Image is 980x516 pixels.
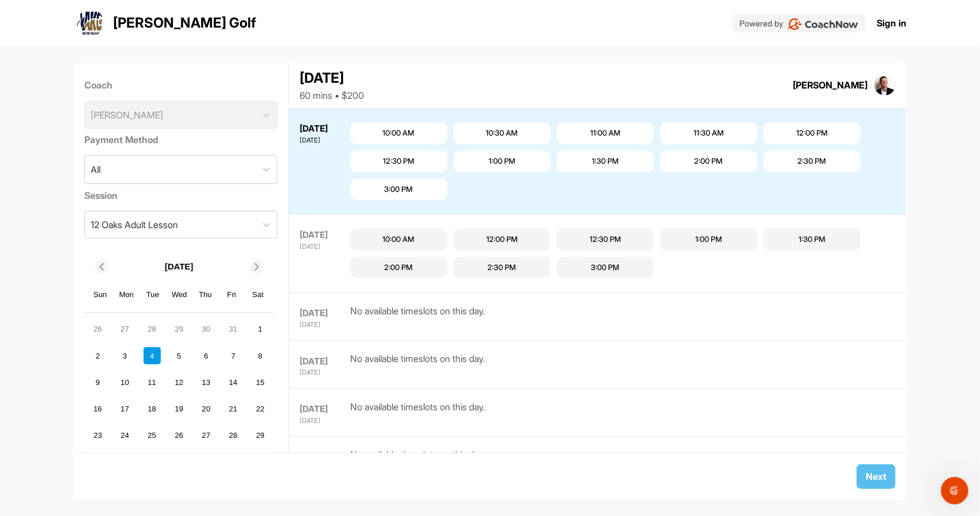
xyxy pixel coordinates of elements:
[84,133,278,147] label: Payment Method
[350,448,485,473] div: No available timeslots on this day.
[197,374,215,391] div: Choose Thursday, November 13th, 2025
[198,287,213,302] div: Thu
[250,287,265,302] div: Sat
[171,374,188,391] div: Choose Wednesday, November 12th, 2025
[857,464,896,489] button: Next
[694,128,724,139] div: 11:30 AM
[350,304,485,330] div: No available timeslots on this day.
[197,347,215,364] div: Choose Thursday, November 6th, 2025
[874,74,896,96] img: square_33d1b9b665a970990590299d55b62fd8.jpg
[797,156,826,167] div: 2:30 PM
[251,374,269,391] div: Choose Saturday, November 15th, 2025
[592,156,619,167] div: 1:30 PM
[88,319,270,472] div: month 2025-11
[116,427,133,444] div: Choose Monday, November 24th, 2025
[224,401,242,418] div: Choose Friday, November 21st, 2025
[300,136,347,145] div: [DATE]
[489,156,516,167] div: 1:00 PM
[165,260,193,274] p: [DATE]
[590,234,621,245] div: 12:30 PM
[113,13,256,33] p: [PERSON_NAME] Golf
[382,234,415,245] div: 10:00 AM
[116,401,133,418] div: Choose Monday, November 17th, 2025
[384,262,413,274] div: 2:00 PM
[384,184,413,195] div: 3:00 PM
[300,68,364,88] div: [DATE]
[796,128,828,139] div: 12:00 PM
[591,262,619,274] div: 3:00 PM
[91,218,178,232] div: 12 Oaks Adult Lesson
[91,163,100,176] div: All
[144,321,161,338] div: Choose Tuesday, October 28th, 2025
[224,347,242,364] div: Choose Friday, November 7th, 2025
[877,16,907,30] a: Sign in
[383,156,415,167] div: 12:30 PM
[224,321,242,338] div: Choose Friday, October 31st, 2025
[89,374,106,391] div: Choose Sunday, November 9th, 2025
[144,427,161,444] div: Choose Tuesday, November 25th, 2025
[251,347,269,364] div: Choose Saturday, November 8th, 2025
[144,347,161,364] div: Choose Tuesday, November 4th, 2025
[76,9,104,37] img: logo
[300,88,364,102] div: 60 mins • $200
[300,451,347,464] div: [DATE]
[788,18,858,30] img: CoachNow
[300,307,347,320] div: [DATE]
[84,188,278,202] label: Session
[694,156,723,167] div: 2:00 PM
[739,17,783,29] p: Powered by
[197,401,215,418] div: Choose Thursday, November 20th, 2025
[171,427,188,444] div: Choose Wednesday, November 26th, 2025
[89,347,106,364] div: Choose Sunday, November 2nd, 2025
[197,321,215,338] div: Choose Thursday, October 30th, 2025
[116,321,133,338] div: Choose Monday, October 27th, 2025
[300,320,347,330] div: [DATE]
[866,471,886,482] span: Next
[84,78,278,92] label: Coach
[224,427,242,444] div: Choose Friday, November 28th, 2025
[197,427,215,444] div: Choose Thursday, November 27th, 2025
[171,347,188,364] div: Choose Wednesday, November 5th, 2025
[300,403,347,416] div: [DATE]
[119,287,134,302] div: Mon
[350,400,485,426] div: No available timeslots on this day.
[171,321,188,338] div: Choose Wednesday, October 29th, 2025
[300,368,347,378] div: [DATE]
[145,287,160,302] div: Tue
[941,477,969,505] iframe: Intercom live chat
[144,401,161,418] div: Choose Tuesday, November 18th, 2025
[382,128,415,139] div: 10:00 AM
[300,122,347,136] div: [DATE]
[350,352,485,378] div: No available timeslots on this day.
[300,242,347,252] div: [DATE]
[89,427,106,444] div: Choose Sunday, November 23rd, 2025
[486,128,518,139] div: 10:30 AM
[116,347,133,364] div: Choose Monday, November 3rd, 2025
[89,321,106,338] div: Choose Sunday, October 26th, 2025
[695,234,722,245] div: 1:00 PM
[93,287,108,302] div: Sun
[116,374,133,391] div: Choose Monday, November 10th, 2025
[171,401,188,418] div: Choose Wednesday, November 19th, 2025
[590,128,621,139] div: 11:00 AM
[251,427,269,444] div: Choose Saturday, November 29th, 2025
[172,287,187,302] div: Wed
[300,229,347,242] div: [DATE]
[793,78,867,92] div: [PERSON_NAME]
[224,287,239,302] div: Fri
[799,234,826,245] div: 1:30 PM
[89,401,106,418] div: Choose Sunday, November 16th, 2025
[251,401,269,418] div: Choose Saturday, November 22nd, 2025
[487,262,516,274] div: 2:30 PM
[300,355,347,368] div: [DATE]
[224,374,242,391] div: Choose Friday, November 14th, 2025
[300,416,347,426] div: [DATE]
[251,321,269,338] div: Choose Saturday, November 1st, 2025
[486,234,518,245] div: 12:00 PM
[144,374,161,391] div: Choose Tuesday, November 11th, 2025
